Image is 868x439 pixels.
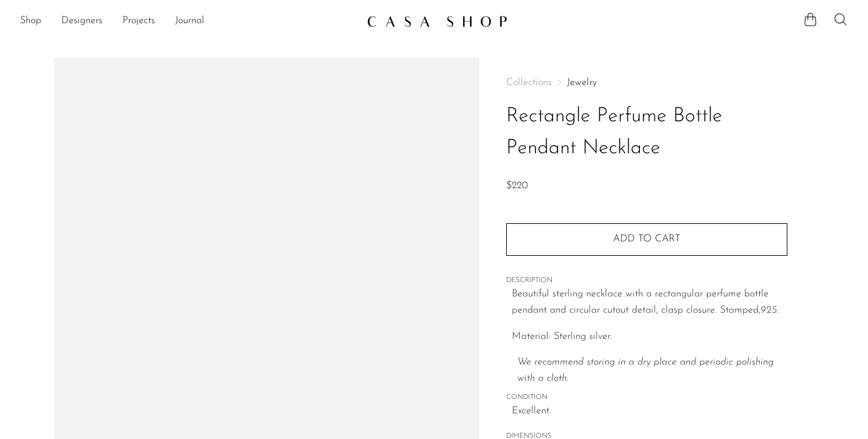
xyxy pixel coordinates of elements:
[506,223,787,256] button: Add to cart
[506,181,528,191] span: $220
[122,13,155,29] a: Projects
[175,13,204,29] a: Journal
[613,234,681,244] span: Add to cart
[512,286,787,318] p: Beautiful sterling necklace with a rectangular perfume bottle pendant and circular cutout detail,...
[20,13,41,29] a: Shop
[517,357,774,383] i: We recommend storing in a dry place and periodic polishing with a cloth.
[567,78,597,88] a: Jewelry
[506,392,787,403] span: CONDITION
[512,403,787,420] span: Excellent.
[506,78,552,88] span: Collections
[61,13,102,29] a: Designers
[20,11,357,32] nav: Desktop navigation
[20,11,357,32] ul: NEW HEADER MENU
[512,329,787,345] p: Material: Sterling silver.
[506,78,787,88] nav: Breadcrumbs
[761,305,779,315] em: 925.
[506,101,787,164] h1: Rectangle Perfume Bottle Pendant Necklace
[506,275,787,286] span: DESCRIPTION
